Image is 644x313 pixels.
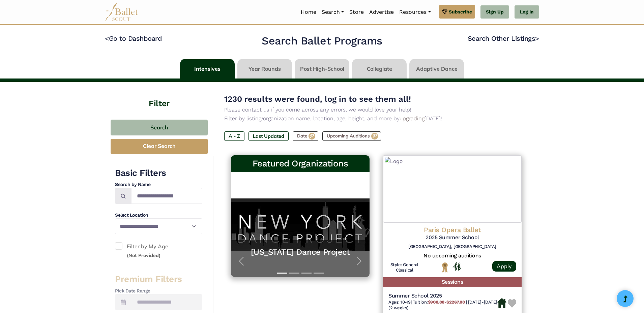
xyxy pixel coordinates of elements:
[388,252,516,259] h5: No upcoming auditions
[115,274,202,285] h3: Premium Filters
[388,300,497,311] h6: | |
[480,5,509,19] a: Sign Up
[408,59,465,79] li: Adaptive Dance
[115,288,202,294] h4: Pick Date Range
[298,5,319,19] a: Home
[105,34,162,42] a: <Go to Dashboard
[127,252,160,258] small: (Not Provided)
[131,188,202,204] input: Search by names...
[383,277,522,287] h5: Sessions
[301,269,312,277] button: Slide 3
[497,298,506,308] img: Housing Available
[248,131,289,141] label: Last Updated
[224,131,244,141] label: A - Z
[442,8,447,15] img: gem.svg
[428,300,465,305] b: $900.00-$2267.00
[224,105,528,114] p: Please contact us if you come across any errors, we would love your help!
[367,5,397,19] a: Advertise
[115,212,202,219] h4: Select Location
[400,115,425,122] a: upgrading
[535,34,539,42] code: >
[383,155,522,223] img: Logo
[238,247,363,257] a: [US_STATE] Dance Project
[277,269,287,277] button: Slide 1
[397,5,433,19] a: Resources
[388,225,516,234] h4: Paris Opera Ballet
[388,300,411,305] span: Ages: 10-19
[111,139,208,154] button: Clear Search
[105,82,213,109] h4: Filter
[388,300,497,310] span: [DATE]-[DATE] (2 weeks)
[236,59,293,79] li: Year Rounds
[115,242,202,259] label: Filter by My Age
[413,300,466,305] span: Tuition:
[452,262,461,271] img: In Person
[515,5,539,19] a: Log In
[351,59,408,79] li: Collegiate
[388,292,497,300] h5: Summer School 2025
[388,234,516,241] h5: 2025 Summer School
[105,34,109,42] code: <
[439,5,475,19] a: Subscribe
[388,244,516,250] h6: [GEOGRAPHIC_DATA], [GEOGRAPHIC_DATA]
[508,299,516,308] img: Heart
[388,262,420,274] h6: General Classical
[224,94,411,104] span: 1230 results were found, log in to see them all!
[224,114,528,123] p: Filter by listing/organization name, location, age, height, and more by [DATE]!
[293,131,318,141] label: Date
[289,269,299,277] button: Slide 2
[468,34,539,42] a: Search Other Listings>
[322,131,381,141] label: Upcoming Auditions
[449,8,472,15] span: Subscribe
[441,262,449,273] img: National
[293,59,351,79] li: Post High-School
[115,167,202,179] h3: Basic Filters
[347,5,367,19] a: Store
[319,5,347,19] a: Search
[314,269,324,277] button: Slide 4
[111,120,208,135] button: Search
[179,59,236,79] li: Intensives
[262,34,382,48] h2: Search Ballet Programs
[236,158,364,169] h3: Featured Organizations
[492,261,516,272] a: Apply
[115,181,202,188] h4: Search by Name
